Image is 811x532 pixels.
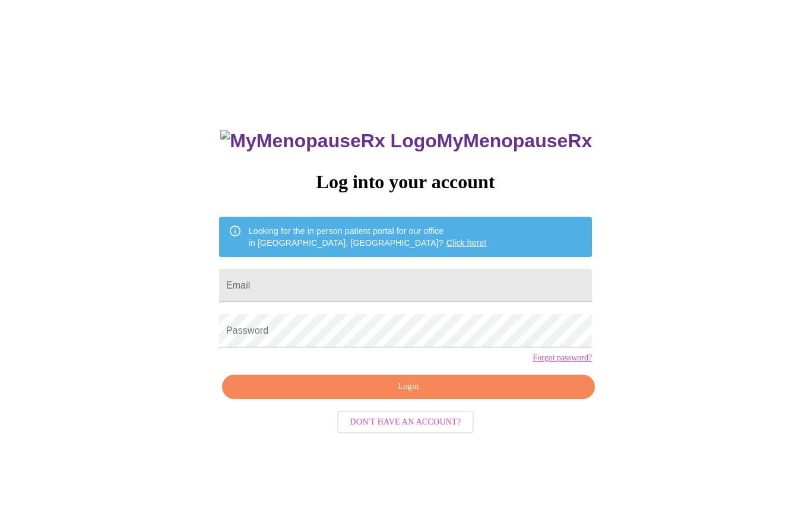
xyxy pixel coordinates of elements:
a: Click here! [446,238,487,248]
span: Login [236,379,581,394]
a: Don't have an account? [334,416,477,426]
button: Don't have an account? [337,411,474,434]
div: Looking for the in person patient portal for our office in [GEOGRAPHIC_DATA], [GEOGRAPHIC_DATA]? [249,220,487,254]
button: Login [222,375,595,399]
h3: MyMenopauseRx [220,130,592,152]
img: MyMenopauseRx Logo [220,130,436,152]
span: Don't have an account? [350,415,461,430]
h3: Log into your account [219,171,592,193]
a: Forgot password? [533,353,592,363]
